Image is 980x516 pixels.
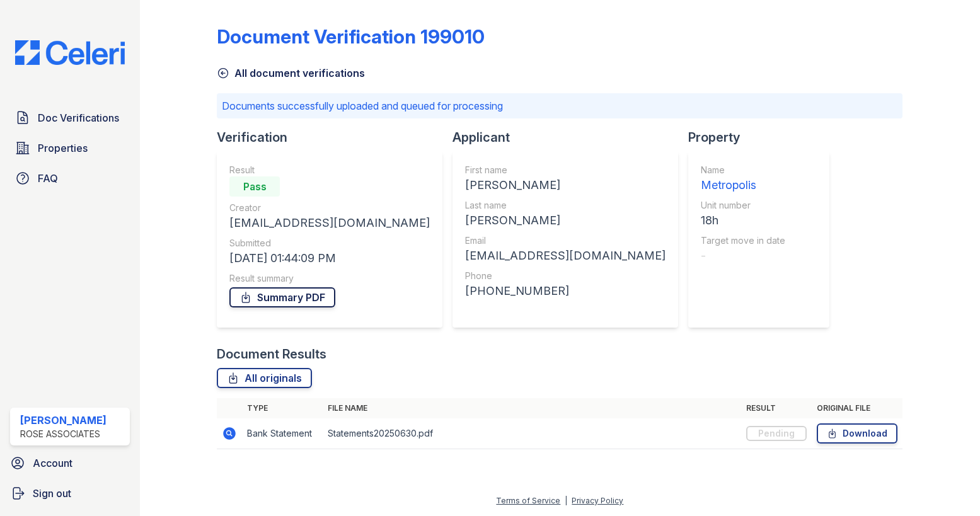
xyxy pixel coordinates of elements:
div: Last name [465,199,666,212]
a: FAQ [10,166,130,191]
div: Phone [465,270,666,282]
div: [PERSON_NAME] [465,212,666,229]
div: Result summary [229,272,430,285]
th: Type [242,398,323,418]
span: Properties [38,140,88,156]
td: Statements20250630.pdf [323,418,741,449]
div: Document Results [217,345,326,363]
a: Properties [10,135,130,161]
a: Summary PDF [229,287,335,307]
th: Original file [812,398,902,418]
a: All originals [217,368,312,388]
div: Creator [229,202,430,214]
span: Doc Verifications [38,110,119,125]
div: Unit number [701,199,785,212]
a: Account [5,450,135,476]
a: Download [817,423,897,444]
div: [EMAIL_ADDRESS][DOMAIN_NAME] [229,214,430,232]
div: Result [229,164,430,176]
div: Submitted [229,237,430,249]
a: Terms of Service [496,496,560,505]
a: All document verifications [217,66,365,81]
div: Rose Associates [20,428,107,440]
img: CE_Logo_Blue-a8612792a0a2168367f1c8372b55b34899dd931a85d93a1a3d3e32e68fde9ad4.png [5,40,135,65]
div: Target move in date [701,234,785,247]
td: Bank Statement [242,418,323,449]
div: First name [465,164,666,176]
a: Doc Verifications [10,105,130,130]
div: Applicant [453,129,688,146]
div: Pass [229,176,280,197]
div: - [701,247,785,265]
div: Email [465,234,666,247]
span: FAQ [38,171,58,186]
a: Privacy Policy [572,496,623,505]
div: Pending [746,426,807,441]
span: Account [33,456,72,471]
div: [PERSON_NAME] [20,413,107,428]
th: Result [741,398,812,418]
div: Property [688,129,839,146]
div: [PERSON_NAME] [465,176,666,194]
div: 18h [701,212,785,229]
div: Verification [217,129,453,146]
div: | [565,496,567,505]
div: Document Verification 199010 [217,25,485,48]
div: Metropolis [701,176,785,194]
div: [PHONE_NUMBER] [465,282,666,300]
p: Documents successfully uploaded and queued for processing [222,98,897,113]
div: [EMAIL_ADDRESS][DOMAIN_NAME] [465,247,666,265]
div: [DATE] 01:44:09 PM [229,249,430,267]
span: Sign out [33,486,71,501]
div: Name [701,164,785,176]
a: Name Metropolis [701,164,785,194]
a: Sign out [5,481,135,506]
th: File name [323,398,741,418]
